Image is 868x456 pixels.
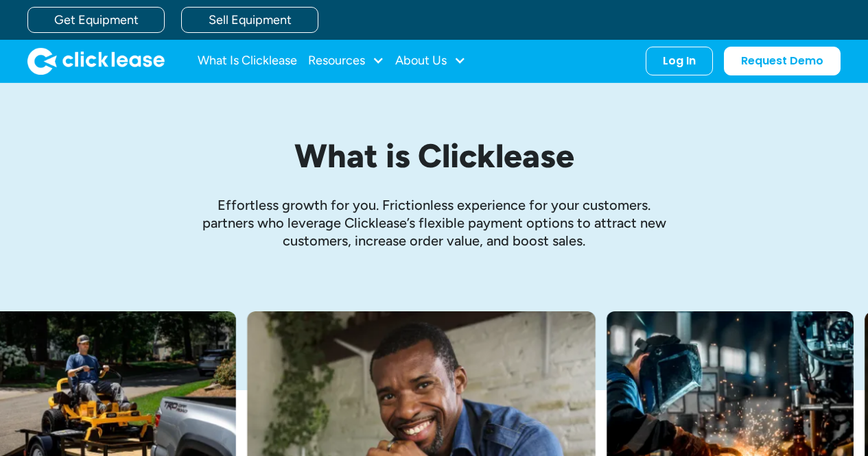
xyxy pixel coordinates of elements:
img: Clicklease logo [27,47,165,75]
p: Effortless growth ﻿for you. Frictionless experience for your customers. partners who leverage Cli... [194,196,675,250]
div: About Us [395,47,466,75]
div: Log In [663,54,696,68]
div: Resources [308,47,384,75]
a: Sell Equipment [181,7,318,33]
a: What Is Clicklease [198,47,297,75]
a: home [27,47,165,75]
a: Get Equipment [27,7,165,33]
h1: What is Clicklease [112,138,757,174]
a: Request Demo [724,47,841,75]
